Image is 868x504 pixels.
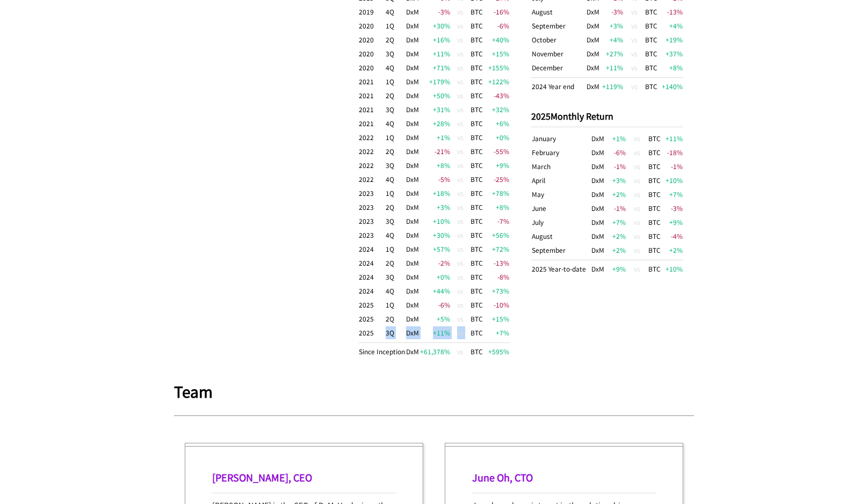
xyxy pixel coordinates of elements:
[590,229,605,243] td: DxM
[406,103,419,116] td: DxM
[419,186,451,200] td: +18 %
[385,242,406,256] td: 1Q
[385,75,406,89] td: 1Q
[358,200,385,214] td: 2023
[419,228,451,242] td: +30 %
[419,19,451,33] td: +30 %
[626,243,648,260] td: vs
[358,228,385,242] td: 2023
[626,229,648,243] td: vs
[419,270,451,284] td: +0 %
[406,214,419,228] td: DxM
[531,19,584,33] td: September
[483,172,510,186] td: -25 %
[451,326,470,343] td: vs
[624,33,645,47] td: vs
[174,383,694,399] h1: Team
[358,33,385,47] td: 2020
[648,173,662,187] td: BTC
[451,47,470,61] td: vs
[626,260,648,276] td: vs
[470,103,483,116] td: BTC
[626,145,648,159] td: vs
[590,132,605,145] td: DxM
[590,243,605,260] td: DxM
[605,243,627,260] td: +2 %
[406,326,419,343] td: DxM
[406,144,419,158] td: DxM
[406,228,419,242] td: DxM
[358,47,385,61] td: 2020
[470,19,483,33] td: BTC
[406,172,419,186] td: DxM
[385,284,406,298] td: 4Q
[385,5,406,19] td: 4Q
[605,201,627,215] td: -1 %
[483,130,510,144] td: +0 %
[358,186,385,200] td: 2023
[470,116,483,130] td: BTC
[406,19,419,33] td: DxM
[626,173,648,187] td: vs
[358,158,385,172] td: 2022
[662,145,683,159] td: -18 %
[419,61,451,75] td: +71 %
[419,103,451,116] td: +31 %
[470,5,483,19] td: BTC
[531,109,683,122] p: 2025 Monthly Return
[419,33,451,47] td: +16 %
[385,144,406,158] td: 2Q
[662,229,683,243] td: -4 %
[648,159,662,173] td: BTC
[662,201,683,215] td: -3 %
[483,326,510,343] td: +7 %
[648,145,662,159] td: BTC
[602,78,624,94] td: +119 %
[406,130,419,144] td: DxM
[584,19,602,33] td: DxM
[358,298,385,312] td: 2025
[531,187,590,201] td: May
[648,187,662,201] td: BTC
[385,326,406,343] td: 3Q
[605,132,627,145] td: +1 %
[406,186,419,200] td: DxM
[419,343,451,359] td: +61,378 %
[358,270,385,284] td: 2024
[602,19,624,33] td: +3 %
[451,256,470,270] td: vs
[419,284,451,298] td: +44 %
[605,229,627,243] td: +2 %
[406,116,419,130] td: DxM
[385,89,406,103] td: 2Q
[483,144,510,158] td: -55 %
[419,144,451,158] td: -21 %
[385,47,406,61] td: 3Q
[419,116,451,130] td: +28 %
[645,47,661,61] td: BTC
[483,47,510,61] td: +15 %
[483,5,510,19] td: -16 %
[584,33,602,47] td: DxM
[626,159,648,173] td: vs
[470,343,483,359] td: BTC
[531,229,590,243] td: August
[602,47,624,61] td: +27 %
[483,61,510,75] td: +155 %
[419,242,451,256] td: +57 %
[470,144,483,158] td: BTC
[451,312,470,326] td: vs
[385,228,406,242] td: 4Q
[483,298,510,312] td: -10 %
[406,75,419,89] td: DxM
[419,158,451,172] td: +8 %
[661,78,683,94] td: +140 %
[358,256,385,270] td: 2024
[419,89,451,103] td: +50 %
[624,5,645,19] td: vs
[470,298,483,312] td: BTC
[470,186,483,200] td: BTC
[451,144,470,158] td: vs
[451,298,470,312] td: vs
[451,116,470,130] td: vs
